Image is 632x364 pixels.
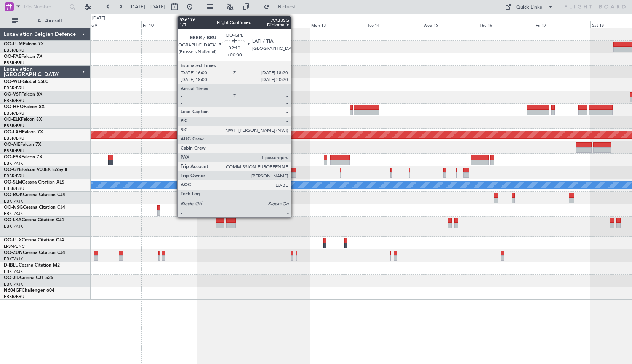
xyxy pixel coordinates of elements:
[92,15,105,22] div: [DATE]
[4,238,22,243] span: OO-LUX
[4,85,24,91] a: EBBR/BRU
[4,193,23,197] span: OO-ROK
[4,276,20,280] span: OO-JID
[4,218,64,222] a: OO-LXACessna Citation CJ4
[4,155,21,160] span: OO-FSX
[4,263,60,268] a: D-IBLUCessna Citation M2
[310,21,366,28] div: Mon 13
[4,130,22,134] span: OO-LAH
[4,180,22,185] span: OO-SLM
[4,238,64,243] a: OO-LUXCessna Citation CJ4
[4,117,21,122] span: OO-ELK
[4,205,23,210] span: OO-NSG
[4,54,21,59] span: OO-FAE
[4,276,53,280] a: OO-JIDCessna CJ1 525
[4,288,22,293] span: N604GF
[4,288,54,293] a: N604GFChallenger 604
[254,21,310,28] div: Sun 12
[478,21,534,28] div: Thu 16
[20,18,80,24] span: All Aircraft
[4,136,24,141] a: EBBR/BRU
[4,168,67,172] a: OO-GPEFalcon 900EX EASy II
[4,256,23,262] a: EBKT/KJK
[130,3,165,10] span: [DATE] - [DATE]
[4,130,43,134] a: OO-LAHFalcon 7X
[4,281,23,287] a: EBKT/KJK
[4,161,23,166] a: EBKT/KJK
[501,1,557,13] button: Quick Links
[4,142,20,147] span: OO-AIE
[4,105,24,109] span: OO-HHO
[4,251,23,255] span: OO-ZUN
[422,21,478,28] div: Wed 15
[4,224,23,229] a: EBKT/KJK
[260,1,306,13] button: Refresh
[4,105,45,109] a: OO-HHOFalcon 8X
[141,21,197,28] div: Fri 10
[4,42,23,46] span: OO-LUM
[4,186,24,192] a: EBBR/BRU
[516,4,542,11] div: Quick Links
[4,218,22,222] span: OO-LXA
[4,148,24,154] a: EBBR/BRU
[4,294,24,300] a: EBBR/BRU
[85,21,141,28] div: Thu 9
[4,110,24,116] a: EBBR/BRU
[4,180,64,185] a: OO-SLMCessna Citation XLS
[4,92,42,97] a: OO-VSFFalcon 8X
[4,263,19,268] span: D-IBLU
[4,48,24,53] a: EBBR/BRU
[272,54,324,65] div: Owner Melsbroek Air Base
[200,167,327,178] div: No Crew [GEOGRAPHIC_DATA] ([GEOGRAPHIC_DATA] National)
[4,80,22,84] span: OO-WLP
[23,1,67,13] input: Trip Number
[4,60,24,66] a: EBBR/BRU
[534,21,590,28] div: Fri 17
[4,244,25,249] a: LFSN/ENC
[4,193,65,197] a: OO-ROKCessna Citation CJ4
[4,211,23,217] a: EBKT/KJK
[4,98,24,104] a: EBBR/BRU
[366,21,422,28] div: Tue 14
[4,205,65,210] a: OO-NSGCessna Citation CJ4
[4,92,21,97] span: OO-VSF
[4,142,41,147] a: OO-AIEFalcon 7X
[272,4,304,10] span: Refresh
[4,269,23,275] a: EBKT/KJK
[4,155,42,160] a: OO-FSXFalcon 7X
[4,168,22,172] span: OO-GPE
[4,251,65,255] a: OO-ZUNCessna Citation CJ4
[4,117,42,122] a: OO-ELKFalcon 8X
[4,42,44,46] a: OO-LUMFalcon 7X
[8,15,83,27] button: All Aircraft
[4,123,24,129] a: EBBR/BRU
[4,173,24,179] a: EBBR/BRU
[197,21,253,28] div: Sat 11
[4,54,42,59] a: OO-FAEFalcon 7X
[4,198,23,204] a: EBKT/KJK
[4,80,48,84] a: OO-WLPGlobal 5500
